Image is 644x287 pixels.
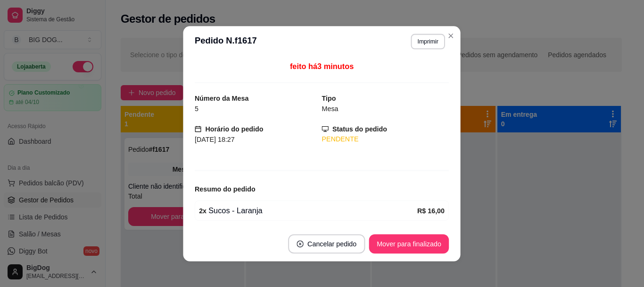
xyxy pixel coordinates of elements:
[199,205,418,217] div: Sucos - Laranja
[199,207,207,214] strong: 2 x
[195,136,235,143] span: [DATE] 18:27
[195,125,201,132] span: calendar
[322,134,449,144] div: PENDENTE
[417,207,445,214] strong: R$ 16,00
[195,185,256,192] strong: Resumo do pedido
[206,125,264,132] strong: Horário do pedido
[443,28,459,43] button: Close
[290,62,354,70] span: feito há 3 minutos
[297,240,304,247] span: close-circle
[322,104,339,112] span: Mesa
[195,34,257,49] h3: Pedido N. f1617
[289,234,365,253] button: close-circleCancelar pedido
[195,104,198,112] span: 5
[322,125,329,132] span: desktop
[411,34,446,49] button: Imprimir
[332,125,387,132] strong: Status do pedido
[195,94,248,102] strong: Número da Mesa
[369,234,449,253] button: Mover para finalizado
[322,94,336,102] strong: Tipo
